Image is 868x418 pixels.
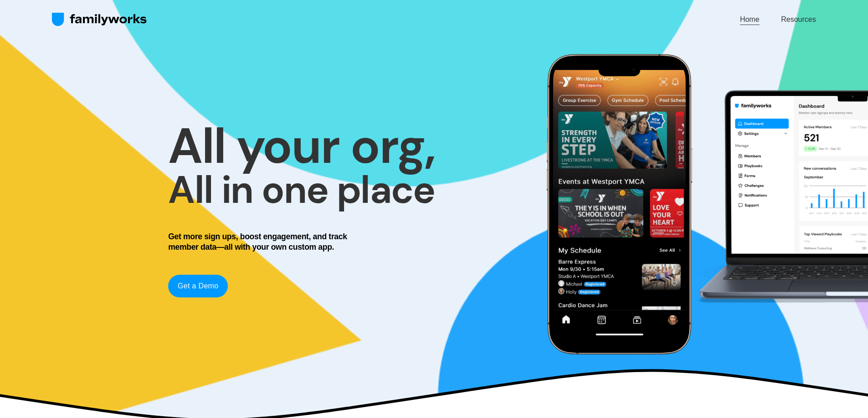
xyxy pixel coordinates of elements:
[168,232,354,252] h4: Get more sign ups, boost engagement, and track member data—all with your own custom app.
[740,13,760,25] a: Home
[168,114,435,178] strong: All your org,
[168,165,435,215] strong: All in one place
[52,12,147,27] img: FamilyWorks
[781,13,816,25] a: Resources
[168,275,228,297] a: Get a Demo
